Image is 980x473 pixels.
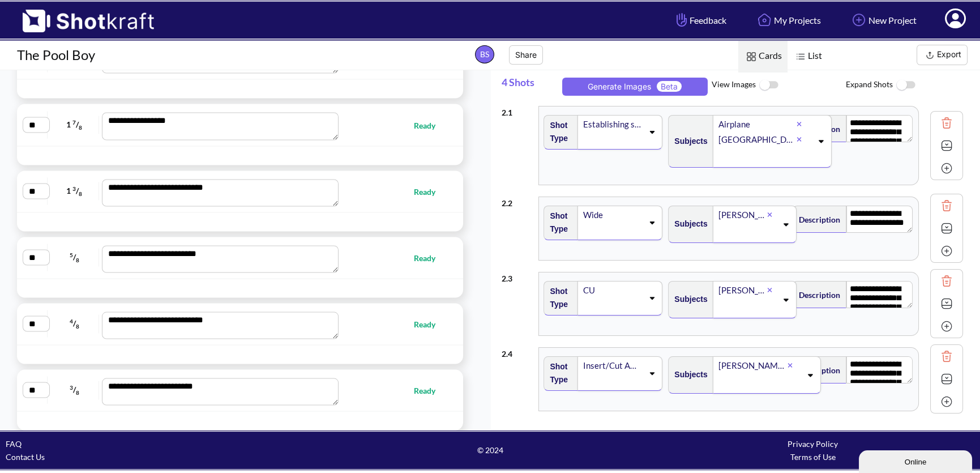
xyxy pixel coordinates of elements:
div: [PERSON_NAME] [717,283,767,298]
img: Add Icon [938,160,955,177]
img: Export Icon [923,48,937,62]
div: 2 . 4 [502,342,533,360]
img: Add Icon [938,242,955,259]
span: 5 [70,252,73,258]
span: Ready [414,252,447,265]
span: Ready [414,185,447,198]
span: 8 [76,323,79,330]
div: 2.1Shot TypeEstablishing shotSubjectsAirplane[GEOGRAPHIC_DATA] skylineDescription**** **** **** *... [502,100,964,191]
div: 2 . 3 [502,266,533,285]
button: Share [509,45,543,65]
div: Insert/Cut Away [582,358,643,373]
span: Subjects [669,215,707,233]
button: Export [917,45,968,65]
span: Shot Type [544,357,572,389]
span: / [50,249,99,267]
span: Shot Type [544,116,572,148]
span: 8 [79,190,82,197]
a: FAQ [6,439,22,449]
img: Add Icon [938,318,955,335]
a: My Projects [746,5,829,35]
img: Expand Icon [938,295,955,312]
div: [PERSON_NAME] phone [717,358,788,373]
span: 3 [70,384,73,391]
button: Generate ImagesBeta [562,78,708,96]
span: 8 [76,390,79,397]
img: ToggleOff Icon [756,73,781,97]
span: Beta [657,81,682,92]
span: Ready [414,384,447,397]
img: Home Icon [755,10,774,29]
span: Shot Type [544,282,572,314]
span: 4 [70,318,73,325]
div: Airplane [717,117,797,132]
span: 1 / [50,116,99,134]
div: 2 . 1 [502,100,533,119]
img: Trash Icon [938,272,955,289]
span: Ready [414,119,447,132]
img: ToggleOff Icon [893,73,918,97]
span: Subjects [669,132,707,151]
span: Cards [738,40,788,73]
img: Trash Icon [938,348,955,365]
span: Description [793,285,840,304]
img: List Icon [793,49,808,64]
div: Wide [582,207,643,223]
span: Expand Shots [846,73,980,97]
img: Expand Icon [938,220,955,237]
img: Add Icon [849,10,868,29]
span: 4 Shots [502,70,558,100]
img: Trash Icon [938,114,955,131]
span: Ready [414,318,447,331]
span: / [50,315,99,333]
span: 8 [79,124,82,131]
div: CU [582,283,643,298]
span: BS [475,45,494,63]
span: / [50,381,99,399]
div: 2 . 2 [502,191,533,210]
iframe: chat widget [859,448,974,473]
span: Feedback [674,14,726,27]
div: Terms of Use [652,450,974,463]
span: 1 / [50,182,99,201]
span: Subjects [669,290,707,309]
img: Expand Icon [938,137,955,154]
a: Contact Us [6,452,45,462]
span: 8 [76,257,79,263]
div: [PERSON_NAME] [717,207,767,223]
span: View Images [712,73,846,97]
img: Card Icon [744,49,759,64]
div: Privacy Policy [652,437,974,450]
span: 3 [72,185,76,192]
div: Establishing shot [582,117,643,132]
img: Trash Icon [938,197,955,214]
span: Subjects [669,365,707,384]
span: List [788,40,828,73]
span: 7 [72,119,76,126]
a: New Project [841,5,925,35]
span: Description [793,210,840,229]
img: Hand Icon [674,10,690,29]
img: Expand Icon [938,370,955,387]
img: Add Icon [938,393,955,410]
div: [GEOGRAPHIC_DATA] skyline [717,132,797,147]
span: © 2024 [328,444,651,457]
span: Shot Type [544,207,572,238]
